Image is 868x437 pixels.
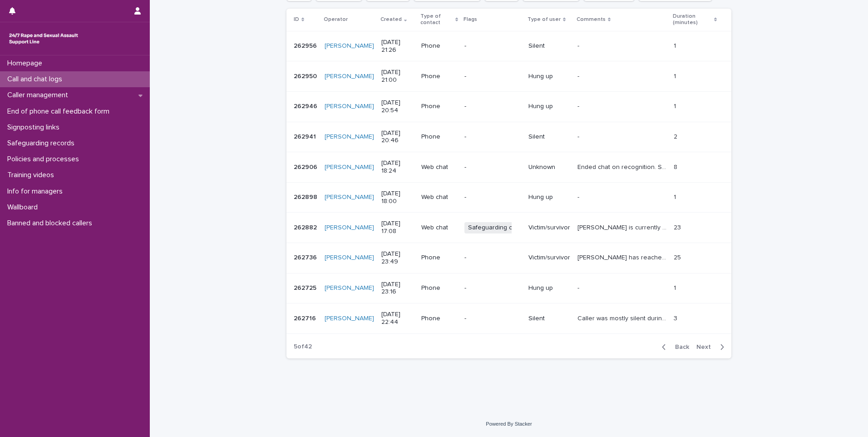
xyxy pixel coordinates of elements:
p: [DATE] 20:54 [381,99,414,114]
p: [DATE] 18:00 [381,190,414,205]
p: Phone [421,254,457,262]
a: [PERSON_NAME] [325,254,374,262]
a: [PERSON_NAME] [325,133,374,141]
p: Silent [528,42,570,50]
p: Web chat [421,224,457,232]
p: 262950 [294,71,319,80]
span: Next [696,344,716,350]
p: Silent [528,315,570,323]
p: - [464,73,521,80]
p: 1 [674,192,678,201]
p: Web chat [421,194,457,201]
p: Phone [421,103,457,110]
p: - [577,283,581,292]
tr: 262950262950 [PERSON_NAME] [DATE] 21:00Phone-Hung up-- 11 [286,61,731,92]
p: Homepage [4,59,49,68]
p: 262725 [294,283,318,292]
p: Unknown [528,164,570,171]
p: Safeguarding records [4,139,82,148]
tr: 262725262725 [PERSON_NAME] [DATE] 23:16Phone-Hung up-- 11 [286,273,731,303]
p: - [464,103,521,110]
p: Hung up [528,73,570,80]
p: - [464,133,521,141]
p: Type of user [528,15,561,25]
p: Amy has reached out to express her emotions, explored her feelings surrounding her day. Spoke abo... [577,252,668,262]
button: Next [693,343,731,351]
p: [DATE] 22:44 [381,311,414,326]
p: Banned and blocked callers [4,219,99,228]
p: 262941 [294,131,318,141]
p: Duration (minutes) [673,11,712,28]
p: [DATE] 18:24 [381,159,414,175]
p: 1 [674,40,678,50]
p: Training videos [4,171,61,179]
a: [PERSON_NAME] [325,315,374,323]
p: 262736 [294,252,319,262]
p: 1 [674,101,678,110]
a: [PERSON_NAME] [325,224,374,232]
p: - [464,284,521,292]
p: Hung up [528,194,570,201]
p: Web chat [421,164,457,171]
p: Signposting links [4,123,67,132]
p: - [577,71,581,80]
p: [DATE] 23:49 [381,250,414,266]
p: 262882 [294,222,319,232]
tr: 262946262946 [PERSON_NAME] [DATE] 20:54Phone-Hung up-- 11 [286,91,731,122]
p: 262946 [294,101,319,110]
tr: 262956262956 [PERSON_NAME] [DATE] 21:26Phone-Silent-- 11 [286,31,731,61]
tr: 262882262882 [PERSON_NAME] [DATE] 17:08Web chatSafeguarding concernVictim/survivor[PERSON_NAME] i... [286,213,731,243]
p: 1 [674,283,678,292]
p: Hung up [528,284,570,292]
a: [PERSON_NAME] [325,103,374,110]
p: Created [380,15,402,25]
tr: 262736262736 [PERSON_NAME] [DATE] 23:49Phone-Victim/survivor[PERSON_NAME] has reached out to expr... [286,243,731,273]
p: - [577,192,581,201]
p: 8 [674,162,679,171]
p: 2 [674,131,679,141]
p: Comments [577,15,606,25]
p: Phone [421,133,457,141]
p: [DATE] 21:00 [381,69,414,84]
p: Operator [324,15,348,25]
p: 23 [674,222,683,232]
p: Phone [421,42,457,50]
p: - [464,164,521,171]
p: Phone [421,315,457,323]
a: [PERSON_NAME] [325,164,374,171]
p: Hung up [528,103,570,110]
p: [DATE] 21:26 [381,39,414,54]
a: [PERSON_NAME] [325,42,374,50]
p: - [464,315,521,323]
img: rhQMoQhaT3yELyF149Cw [7,30,80,48]
span: Back [670,344,689,350]
a: [PERSON_NAME] [325,284,374,292]
p: 262898 [294,192,319,201]
tr: 262906262906 [PERSON_NAME] [DATE] 18:24Web chat-UnknownEnded chat on recognition. Said phrases su... [286,152,731,183]
span: Safeguarding concern [464,222,537,233]
p: Wallboard [4,203,45,212]
p: Caller was mostly silent during the short call, spoke very briefly about flashbacks and then ende... [577,313,668,323]
a: Powered By Stacker [486,421,532,427]
p: End of phone call feedback form [4,107,117,116]
p: 262906 [294,162,319,171]
a: [PERSON_NAME] [325,194,374,201]
tr: 262716262716 [PERSON_NAME] [DATE] 22:44Phone-SilentCaller was mostly silent during the short call... [286,303,731,334]
p: Silent [528,133,570,141]
p: - [464,194,521,201]
p: Call and chat logs [4,75,69,84]
p: 3 [674,313,679,323]
p: ID [294,15,299,25]
tr: 262941262941 [PERSON_NAME] [DATE] 20:46Phone-Silent-- 22 [286,122,731,152]
p: - [577,101,581,110]
p: - [464,254,521,262]
p: Caller management [4,91,75,99]
p: 262716 [294,313,318,323]
p: [DATE] 23:16 [381,281,414,296]
p: 25 [674,252,683,262]
a: [PERSON_NAME] [325,73,374,80]
p: Phone [421,73,457,80]
p: Victim/survivor [528,254,570,262]
p: Flags [464,15,477,25]
p: Victim/survivor [528,224,570,232]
